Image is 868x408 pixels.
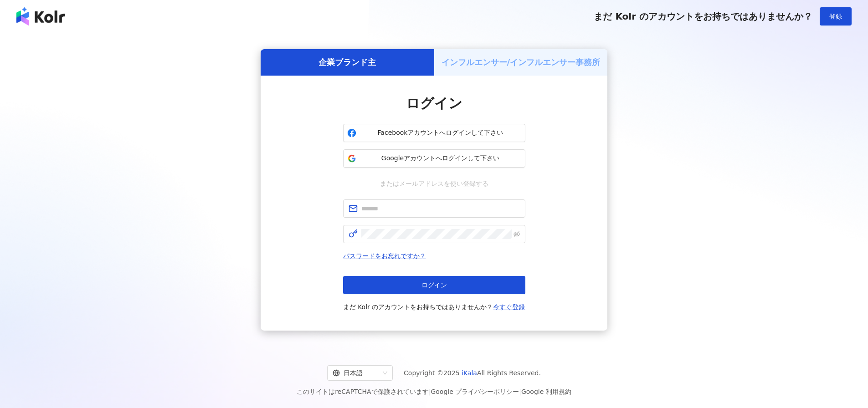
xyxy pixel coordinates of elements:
[519,388,521,395] span: |
[462,369,477,377] a: iKala
[374,178,495,189] span: またはメールアドレスを使い登録する
[343,252,426,260] a: パスワードをお忘れですか？
[406,95,462,111] span: ログイン
[343,149,525,168] button: Googleアカウントへログインして下さい
[343,301,525,312] span: まだ Kolr のアカウントをお持ちではありませんか？
[343,124,525,142] button: Facebookアカウントへログインして下さい
[442,56,601,68] h5: インフルエンサー/インフルエンサー事務所
[820,7,852,25] button: 登録
[343,276,525,294] button: ログイン
[297,386,571,397] span: このサイトはreCAPTCHAで保護されています
[493,303,525,311] a: 今すぐ登録
[514,231,520,237] span: eye-invisible
[431,388,519,395] a: Google プライバシーポリシー
[429,388,431,395] span: |
[16,7,65,25] img: logo
[360,154,521,163] span: Googleアカウントへログインして下さい
[829,13,842,20] span: 登録
[360,128,521,138] span: Facebookアカウントへログインして下さい
[333,366,379,380] div: 日本語
[521,388,571,395] a: Google 利用規約
[318,56,376,68] h5: 企業ブランド主
[421,281,447,289] span: ログイン
[404,367,541,378] span: Copyright © 2025 All Rights Reserved.
[594,11,812,22] span: まだ Kolr のアカウントをお持ちではありませんか？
